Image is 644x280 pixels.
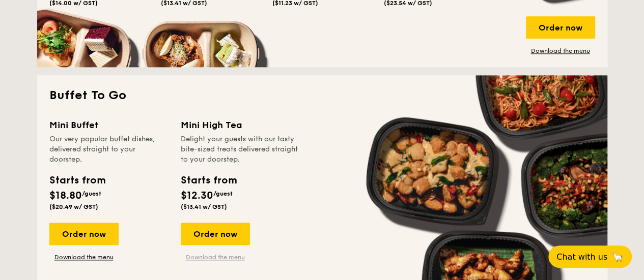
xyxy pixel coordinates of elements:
[556,252,607,262] span: Chat with us
[49,173,105,188] div: Starts from
[548,245,632,268] button: Chat with us🦙
[181,203,227,210] span: ($13.41 w/ GST)
[181,190,213,202] span: $12.30
[49,203,98,210] span: ($20.49 w/ GST)
[82,190,101,197] span: /guest
[526,16,595,39] div: Order now
[526,47,595,55] a: Download the menu
[49,134,169,165] div: Our very popular buffet dishes, delivered straight to your doorstep.
[49,253,119,261] a: Download the menu
[49,223,119,245] div: Order now
[181,134,300,165] div: Delight your guests with our tasty bite-sized treats delivered straight to your doorstep.
[611,251,624,263] span: 🦙
[181,253,250,261] a: Download the menu
[49,87,595,104] h2: Buffet To Go
[181,173,236,188] div: Starts from
[213,190,233,197] span: /guest
[49,118,169,132] div: Mini Buffet
[181,118,300,132] div: Mini High Tea
[181,223,250,245] div: Order now
[49,190,82,202] span: $18.80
